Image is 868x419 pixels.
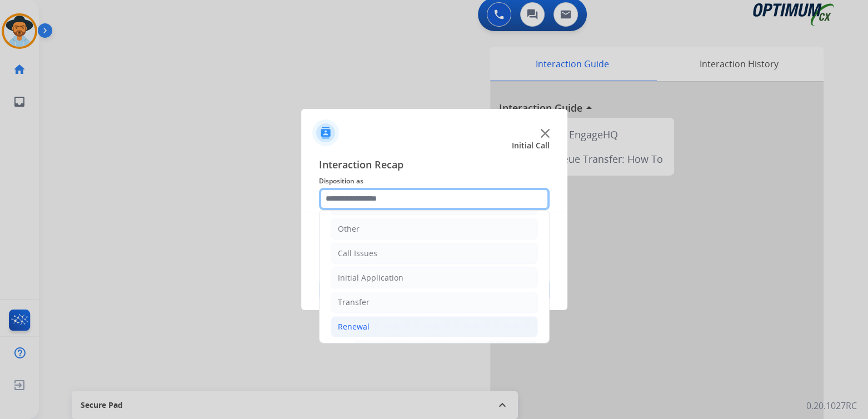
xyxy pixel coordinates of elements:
[319,157,550,174] span: Interaction Recap
[338,223,360,235] div: Other
[312,119,339,146] img: contactIcon
[338,248,377,259] div: Call Issues
[338,297,370,308] div: Transfer
[338,321,370,332] div: Renewal
[319,174,550,188] span: Disposition as
[338,272,403,283] div: Initial Application
[512,140,550,151] span: Initial Call
[806,399,857,412] p: 0.20.1027RC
